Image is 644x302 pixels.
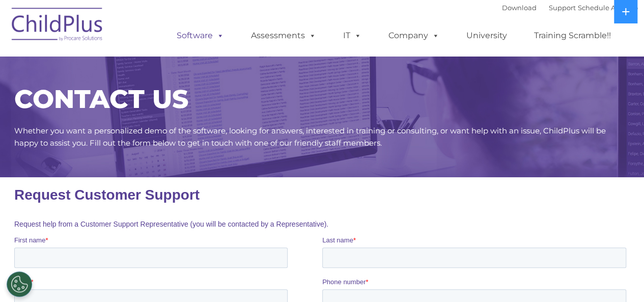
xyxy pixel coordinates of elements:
span: Last name [308,59,339,67]
img: ChildPlus by Procare Solutions [7,1,108,51]
button: Cookies Settings [7,271,32,297]
a: Company [378,25,450,46]
a: IT [333,25,372,46]
a: University [456,25,517,46]
span: Whether you want a personalized demo of the software, looking for answers, interested in training... [14,126,606,148]
a: Support [549,4,576,12]
a: Schedule A Demo [578,4,638,12]
a: Assessments [241,25,326,46]
a: Training Scramble!! [524,25,621,46]
span: Phone number [308,101,351,108]
span: CONTACT US [14,84,188,115]
a: Software [166,25,234,46]
a: Download [502,4,537,12]
font: | [502,4,638,12]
